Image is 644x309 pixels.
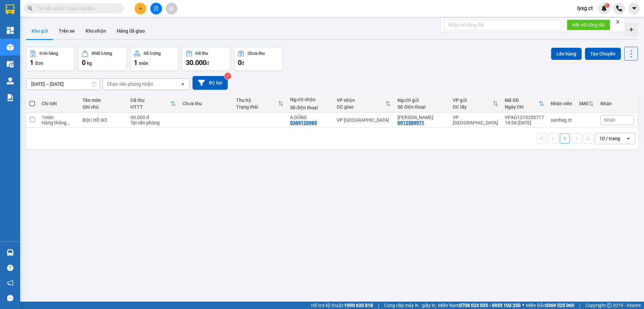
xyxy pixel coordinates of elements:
span: đơn [35,61,43,66]
div: 30.000 đ [130,115,176,120]
span: món [139,61,148,66]
div: Nhãn [600,101,634,106]
span: message [7,295,13,301]
span: 1 [606,3,608,8]
div: anh quang [397,115,446,120]
span: 1 [30,59,34,67]
img: warehouse-icon [7,61,14,68]
th: Toggle SortBy [576,95,597,113]
button: Lên hàng [551,48,582,60]
th: Toggle SortBy [449,95,501,113]
svg: open [180,81,185,87]
th: Toggle SortBy [501,95,547,113]
div: Đã thu [130,98,170,103]
img: icon-new-feature [601,5,607,11]
div: Tên món [83,98,124,103]
div: VP [GEOGRAPHIC_DATA] [337,117,391,123]
span: đ [206,61,209,66]
div: Ngày ĐH [505,104,539,110]
span: close [615,20,620,24]
input: Tìm tên, số ĐT hoặc mã đơn [37,5,116,12]
span: ... [66,120,70,125]
div: Tạo kho hàng mới [625,23,638,36]
div: Trạng thái [236,104,278,110]
span: kg [87,61,92,66]
button: Số lượng1món [130,47,179,71]
img: dashboard-icon [7,27,14,34]
span: copyright [607,303,611,308]
div: SMS [579,101,588,106]
button: Trên xe [53,23,80,39]
div: 0912589971 [397,120,424,125]
input: Nhập số tổng đài [444,20,561,30]
div: VP nhận [337,98,385,103]
div: ĐC lấy [453,104,493,110]
div: A DŨNG [290,115,330,120]
div: Khối lượng [92,51,112,56]
button: Tạo Chuyến [585,48,621,60]
button: Kho gửi [26,23,53,39]
span: Miền Nam [438,302,521,309]
div: VP [GEOGRAPHIC_DATA] [453,115,498,125]
div: VP gửi [453,98,493,103]
svg: open [626,136,631,141]
span: Miền Bắc [526,302,574,309]
div: Đơn hàng [40,51,58,56]
span: lyxg.ct [572,4,598,12]
div: Chưa thu [248,51,265,56]
button: Hàng đã giao [111,23,150,39]
strong: 1900 633 818 [344,303,373,308]
input: Select a date range. [26,79,100,89]
span: 0 [238,59,241,67]
div: HTTT [130,104,170,110]
span: caret-down [631,5,637,11]
div: Hàng thông thường [42,120,76,125]
div: Tại văn phòng [130,120,176,125]
button: plus [135,3,146,14]
span: search [28,6,33,11]
div: ĐC giao [337,104,385,110]
div: Số điện thoại [397,104,446,110]
strong: 0708 023 035 - 0935 103 250 [459,303,521,308]
div: 1 món [42,115,76,120]
img: logo-vxr [6,4,14,14]
button: Bộ lọc [193,76,228,90]
sup: 1 [605,3,609,8]
span: file-add [154,6,158,11]
div: Nhân viên [551,101,572,106]
span: aim [169,6,174,11]
span: plus [138,6,143,11]
button: Đã thu30.000đ [182,47,231,71]
div: Ghi chú [83,104,124,110]
button: Đơn hàng1đơn [26,47,75,71]
sup: 2 [224,73,231,79]
span: Nhãn [604,117,615,123]
div: oanhxg.ct [551,117,572,123]
img: warehouse-icon [7,77,14,84]
button: Khối lượng0kg [78,47,127,71]
span: 1 [134,59,138,67]
span: | [579,302,580,309]
button: caret-down [628,3,640,14]
span: ⚪️ [522,304,524,307]
span: Kết nối tổng đài [572,21,605,29]
img: warehouse-icon [7,249,14,256]
img: solution-icon [7,94,14,101]
div: Người nhận [290,97,330,102]
div: 0369120985 [290,120,317,125]
div: Số lượng [144,51,161,56]
div: Số điện thoại [290,105,330,110]
div: Chưa thu [182,101,230,106]
th: Toggle SortBy [233,95,287,113]
button: aim [166,3,177,14]
div: Mã GD [505,98,539,103]
div: Người gửi [397,98,446,103]
div: VPXG1210250717 [505,115,544,120]
span: Hỗ trợ kỹ thuật: [311,302,373,309]
button: Chưa thu0đ [234,47,283,71]
span: | [378,302,379,309]
div: Thu hộ [236,98,278,103]
div: Chi tiết [42,101,76,106]
button: Kho nhận [80,23,111,39]
button: Kết nối tổng đài [567,20,610,30]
